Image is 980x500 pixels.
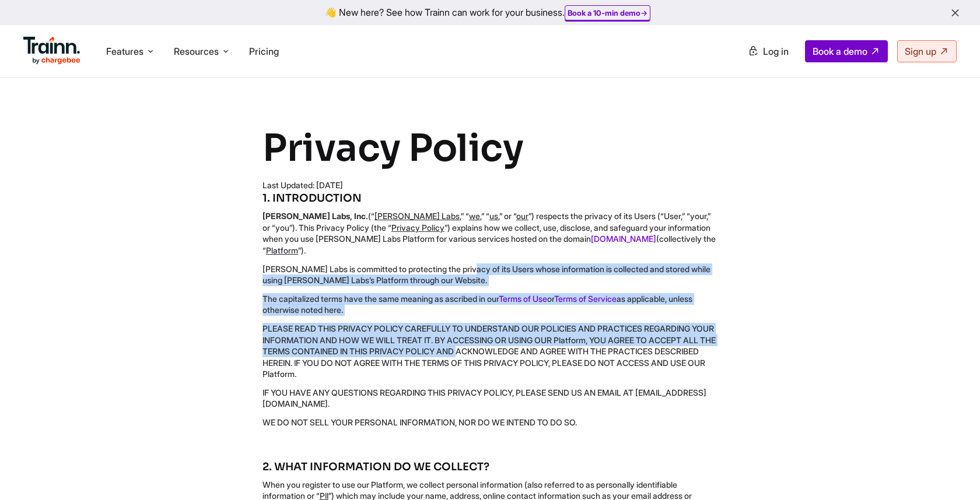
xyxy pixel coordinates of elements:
[763,45,789,57] span: Log in
[591,234,656,244] a: [DOMAIN_NAME]
[499,294,547,304] a: Terms of Use
[568,8,647,17] a: Book a 10-min demo→
[266,245,298,255] u: Platform
[568,8,640,17] b: Book a 10-min demo
[7,7,973,18] div: 👋 New here? See how Trainn can work for your business.
[905,45,936,57] span: Sign up
[391,223,444,233] u: Privacy Policy
[262,125,717,172] h1: Privacy Policy
[922,444,980,500] iframe: Chat Widget
[262,387,717,410] p: IF YOU HAVE ANY QUESTIONS REGARDING THIS PRIVACY POLICY, PLEASE SEND US AN EMAIL AT [EMAIL_ADDRES...
[174,45,219,58] span: Resources
[262,179,717,191] div: Last Updated: [DATE]
[741,41,796,62] a: Log in
[262,263,717,286] p: [PERSON_NAME] Labs is committed to protecting the privacy of its Users whose information is colle...
[554,294,617,304] a: Terms of Service
[106,45,143,58] span: Features
[23,37,80,65] img: Trainn Logo
[262,191,717,206] h5: 1. INTRODUCTION
[262,210,717,256] p: (“ ,” “ ,” “ ,” or “ ”) respects the privacy of its Users (“User,” “your,” or “you”). This Privac...
[805,40,888,62] a: Book a demo
[262,417,717,428] p: WE DO NOT SELL YOUR PERSONAL INFORMATION, NOR DO WE INTEND TO DO SO.
[897,40,957,62] a: Sign up
[262,293,717,316] p: The capitalized terms have the same meaning as ascribed in our or as applicable, unless otherwise...
[249,45,279,57] a: Pricing
[469,211,480,221] u: we
[262,460,717,474] h5: 2. WHAT INFORMATION DO WE COLLECT?
[262,211,368,221] b: [PERSON_NAME] Labs, Inc.
[374,211,460,221] u: [PERSON_NAME] Labs
[516,211,528,221] u: our
[813,45,867,57] span: Book a demo
[262,323,717,380] p: PLEASE READ THIS PRIVACY POLICY CAREFULLY TO UNDERSTAND OUR POLICIES AND PRACTICES REGARDING YOUR...
[489,211,498,221] u: us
